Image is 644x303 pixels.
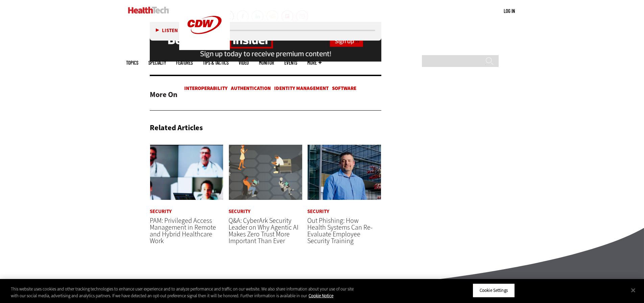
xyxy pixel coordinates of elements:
[179,45,230,52] a: CDW
[150,88,177,101] h3: More On
[307,216,373,246] a: Out Phishing: How Health Systems Can Re-Evaluate Employee Security Training
[229,216,299,246] a: Q&A: CyberArk Security Leader on Why Agentic AI Makes Zero Trust More Important Than Ever
[231,85,271,92] a: Authentication
[184,85,228,92] a: Interoperability
[229,209,251,214] a: Security
[274,85,329,92] a: Identity Management
[309,293,333,299] a: More information about your privacy
[128,7,169,14] img: Home
[150,124,203,132] h3: Related Articles
[504,8,515,14] a: Log in
[332,85,356,92] a: Software
[126,60,138,65] span: Topics
[473,283,515,298] button: Cookie Settings
[626,283,641,298] button: Close
[504,7,515,15] div: User menu
[239,60,249,65] a: Video
[11,286,354,299] div: This website uses cookies and other tracking technologies to enhance user experience and to analy...
[176,60,193,65] a: Features
[148,60,166,65] span: Specialty
[229,144,303,200] img: Group of humans and robots accessing a network
[307,60,321,65] span: More
[150,209,172,214] a: Security
[307,209,329,214] a: Security
[259,60,274,65] a: MonITor
[284,60,297,65] a: Events
[307,144,381,200] img: Scott Currie
[203,60,229,65] a: Tips & Tactics
[150,216,216,246] a: PAM: Privileged Access Management in Remote and Hybrid Healthcare Work
[150,144,224,200] img: remote call with care team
